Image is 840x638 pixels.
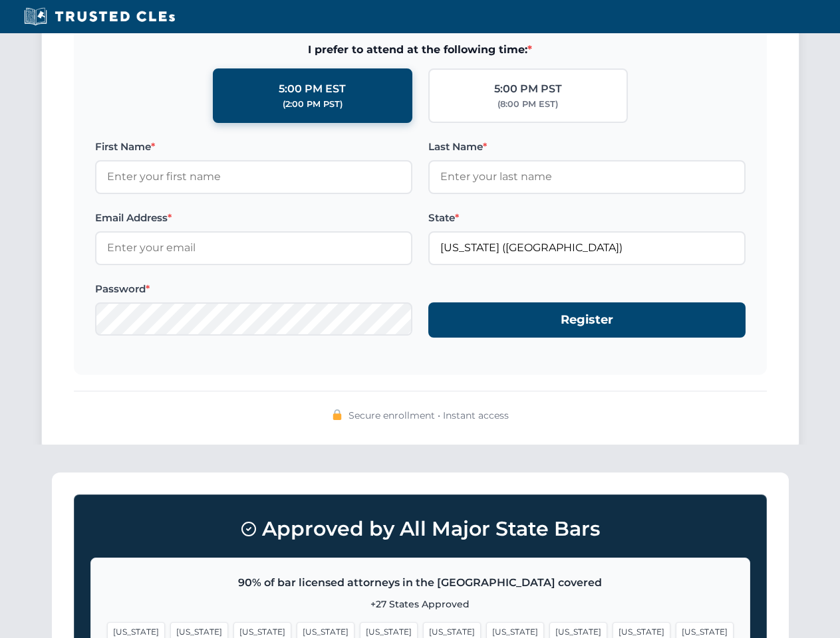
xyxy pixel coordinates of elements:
[428,302,746,338] button: Register
[283,98,343,111] div: (2:00 PM PST)
[95,210,412,226] label: Email Address
[107,597,734,611] p: +27 States Approved
[332,409,343,420] img: 🔒
[107,574,734,591] p: 90% of bar licensed attorneys in the [GEOGRAPHIC_DATA] covered
[349,408,509,423] span: Secure enrollment • Instant access
[95,160,412,193] input: Enter your first name
[90,511,750,547] h3: Approved by All Major State Bars
[497,98,558,111] div: (8:00 PM EST)
[20,7,179,27] img: Trusted CLEs
[95,41,746,58] span: I prefer to attend at the following time:
[428,231,746,265] input: Florida (FL)
[95,281,412,297] label: Password
[428,210,746,226] label: State
[95,231,412,265] input: Enter your email
[95,139,412,155] label: First Name
[279,80,346,98] div: 5:00 PM EST
[428,139,746,155] label: Last Name
[494,80,562,98] div: 5:00 PM PST
[428,160,746,193] input: Enter your last name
